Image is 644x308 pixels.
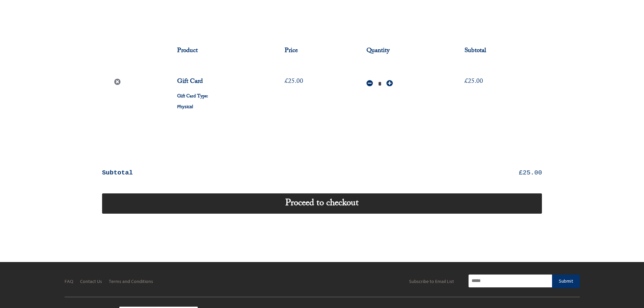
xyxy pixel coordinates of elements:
[167,35,275,66] th: Product
[275,35,356,66] th: Price
[102,161,345,184] th: Subtotal
[552,275,580,288] button: Submit
[356,35,454,66] th: Quantity
[285,76,288,88] span: £
[177,92,264,102] dt: Gift Card Type:
[167,66,275,127] th: Gift Card
[386,78,393,89] button: Increase Quantity
[409,278,454,284] div: Subscribe to Email List
[464,76,483,88] bdi: 25.00
[519,169,542,176] bdi: 25.00
[519,169,523,176] span: £
[80,279,102,284] a: Contact Us
[109,279,153,284] a: Terms and Conditions
[375,77,385,91] input: Quantity
[464,76,468,88] span: £
[102,193,542,214] a: Proceed to checkout
[177,102,264,112] p: physical
[285,76,303,88] bdi: 25.00
[65,279,73,284] a: FAQ
[454,35,542,66] th: Subtotal
[366,78,373,89] button: Reduce Quantity
[112,77,123,87] a: Remove Gift Card from cart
